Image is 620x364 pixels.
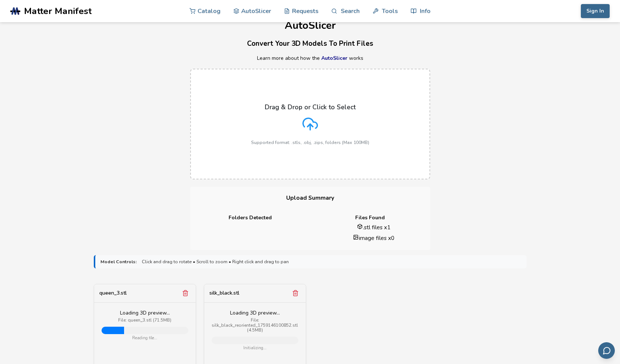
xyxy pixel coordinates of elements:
[99,290,127,296] div: queen_3.stl
[142,259,289,264] span: Click and drag to rotate • Scroll to zoom • Right click and drag to pan
[321,55,347,62] a: AutoSlicer
[100,259,137,264] strong: Model Controls:
[102,336,188,341] div: Reading file...
[212,318,298,333] div: File: silk_black_reoriented_1759146100852.stl (4.5MB)
[581,4,610,18] button: Sign In
[102,318,188,323] div: File: queen_3.stl (71.5MB)
[598,342,615,359] button: Send feedback via email
[195,215,305,221] h4: Folders Detected
[323,223,425,231] li: .stl files x 1
[24,6,92,16] span: Matter Manifest
[212,310,298,316] div: Loading 3D preview...
[251,140,369,145] p: Supported format: .stls, .obj, .zips, folders (Max 100MB)
[102,310,188,316] div: Loading 3D preview...
[190,187,430,209] h3: Upload Summary
[212,346,298,351] div: Initializing...
[180,288,191,298] button: Remove model
[323,234,425,242] li: image files x 0
[315,215,425,221] h4: Files Found
[265,103,356,111] p: Drag & Drop or Click to Select
[209,290,239,296] div: silk_black.stl
[290,288,301,298] button: Remove model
